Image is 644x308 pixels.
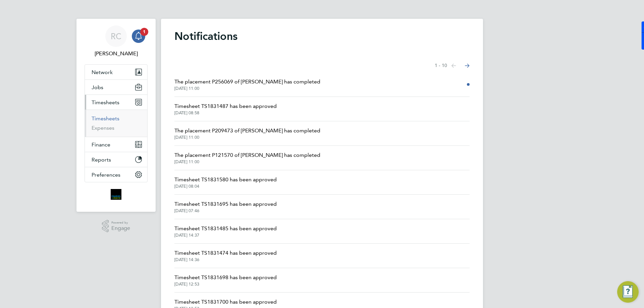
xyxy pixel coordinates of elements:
[111,226,130,231] span: Engage
[174,78,320,86] span: The placement P256069 of [PERSON_NAME] has completed
[92,69,113,75] span: Network
[435,59,470,72] nav: Select page of notifications list
[174,200,277,208] span: Timesheet TS1831695 has been approved
[92,141,110,148] span: Finance
[92,84,103,90] span: Jobs
[111,220,130,226] span: Powered by
[85,25,148,58] a: RC[PERSON_NAME]
[174,86,320,91] span: [DATE] 11:00
[174,200,277,213] a: Timesheet TS1831695 has been approved[DATE] 07:46
[174,225,277,233] span: Timesheet TS1831485 has been approved
[85,95,147,110] button: Timesheets
[85,65,147,79] button: Network
[140,28,148,36] span: 1
[174,273,277,282] span: Timesheet TS1831698 has been approved
[174,78,320,91] a: The placement P256069 of [PERSON_NAME] has completed[DATE] 11:00
[92,125,114,131] a: Expenses
[174,208,277,213] span: [DATE] 07:46
[174,151,320,165] a: The placement P121570 of [PERSON_NAME] has completed[DATE] 11:00
[174,225,277,238] a: Timesheet TS1831485 has been approved[DATE] 14:37
[174,257,277,262] span: [DATE] 14:36
[174,176,277,184] span: Timesheet TS1831580 has been approved
[111,32,121,41] span: RC
[174,135,320,140] span: [DATE] 11:00
[174,282,277,287] span: [DATE] 12:53
[85,137,147,152] button: Finance
[435,62,447,69] span: 1 - 10
[92,99,119,106] span: Timesheets
[85,189,148,200] a: Go to home page
[76,19,156,212] nav: Main navigation
[617,281,639,303] button: Engage Resource Center
[85,110,147,137] div: Timesheets
[85,152,147,167] button: Reports
[174,159,320,165] span: [DATE] 11:00
[174,298,277,306] span: Timesheet TS1831700 has been approved
[111,189,121,200] img: bromak-logo-retina.png
[174,249,277,257] span: Timesheet TS1831474 has been approved
[174,273,277,287] a: Timesheet TS1831698 has been approved[DATE] 12:53
[174,29,470,43] h1: Notifications
[85,167,147,182] button: Preferences
[174,176,277,189] a: Timesheet TS1831580 has been approved[DATE] 08:04
[92,157,111,163] span: Reports
[174,249,277,262] a: Timesheet TS1831474 has been approved[DATE] 14:36
[174,110,277,116] span: [DATE] 08:58
[174,102,277,116] a: Timesheet TS1831487 has been approved[DATE] 08:58
[174,102,277,110] span: Timesheet TS1831487 has been approved
[85,50,148,58] span: Robyn Clarke
[132,25,145,47] a: 1
[102,220,130,233] a: Powered byEngage
[174,233,277,238] span: [DATE] 14:37
[174,184,277,189] span: [DATE] 08:04
[85,80,147,95] button: Jobs
[174,127,320,140] a: The placement P209473 of [PERSON_NAME] has completed[DATE] 11:00
[92,115,119,122] a: Timesheets
[174,151,320,159] span: The placement P121570 of [PERSON_NAME] has completed
[174,127,320,135] span: The placement P209473 of [PERSON_NAME] has completed
[92,172,120,178] span: Preferences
